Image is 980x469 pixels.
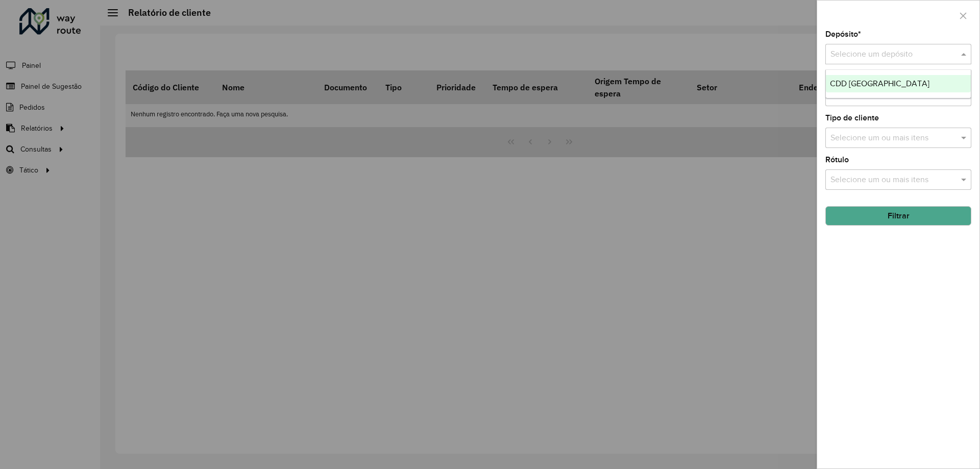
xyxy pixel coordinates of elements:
[830,79,929,88] span: CDD [GEOGRAPHIC_DATA]
[825,154,849,166] label: Rótulo
[825,69,971,98] ng-dropdown-panel: Options list
[825,112,879,124] label: Tipo de cliente
[825,206,971,226] button: Filtrar
[825,28,861,40] label: Depósito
